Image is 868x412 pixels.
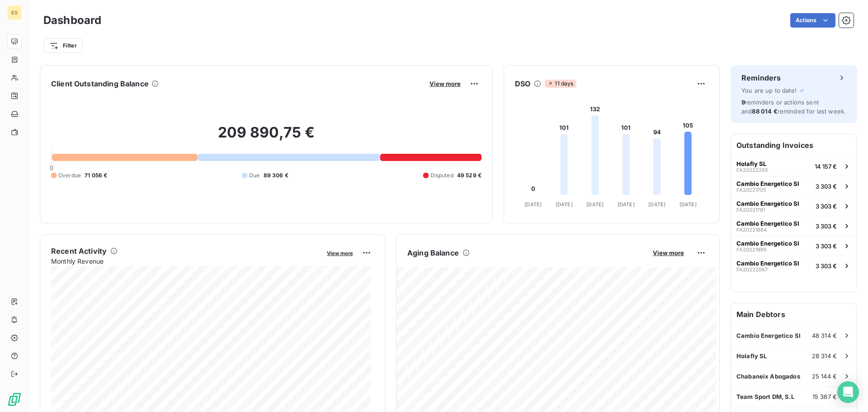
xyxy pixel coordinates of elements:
[324,249,356,257] button: View more
[50,164,53,171] span: 0
[741,99,745,106] span: 9
[736,200,799,207] span: Cambio Energetico Sl
[427,80,463,88] button: View more
[812,352,837,360] span: 28 314 €
[736,247,767,252] span: FA20221985
[618,201,635,208] tspan: [DATE]
[51,246,107,256] h6: Recent Activity
[741,72,781,83] h6: Reminders
[816,203,837,210] span: 3 303 €
[430,171,453,180] span: Disputed
[731,196,857,216] button: Cambio Energetico SlFA202217813 303 €
[731,236,857,256] button: Cambio Energetico SlFA202219853 303 €
[736,332,801,339] span: Cambio Energetico Sl
[457,171,481,180] span: 49 529 €
[556,201,573,208] tspan: [DATE]
[736,220,799,227] span: Cambio Energetico Sl
[736,187,766,193] span: FA20221705
[51,256,321,266] span: Monthly Revenue
[650,249,687,257] button: View more
[264,171,288,180] span: 89 306 €
[752,108,777,115] span: 88 014 €
[731,176,857,196] button: Cambio Energetico SlFA202217053 303 €
[731,134,857,156] h6: Outstanding Invoices
[429,80,461,87] span: View more
[731,216,857,236] button: Cambio Energetico SlFA202218843 303 €
[653,249,684,256] span: View more
[249,171,259,180] span: Due
[731,303,857,325] h6: Main Debtors
[515,78,530,89] h6: DSO
[736,267,768,272] span: FA20222067
[58,171,81,180] span: Overdue
[7,5,22,20] div: ES
[51,78,149,89] h6: Client Outstanding Balance
[816,183,837,190] span: 3 303 €
[736,160,766,167] span: Holafly SL
[586,201,604,208] tspan: [DATE]
[85,171,107,180] span: 71 056 €
[736,393,794,400] span: Team Sport DM, S.L
[407,247,459,258] h6: Aging Balance
[790,13,835,28] button: Actions
[545,80,576,88] span: 11 days
[679,201,697,208] tspan: [DATE]
[816,242,837,250] span: 3 303 €
[736,260,799,267] span: Cambio Energetico Sl
[812,373,837,380] span: 25 144 €
[327,250,353,256] span: View more
[43,38,83,53] button: Filter
[816,223,837,230] span: 3 303 €
[736,227,767,232] span: FA20221884
[731,156,857,176] button: Holafly SLFA2022226514 157 €
[837,381,859,403] div: Open Intercom Messenger
[816,262,837,270] span: 3 303 €
[43,12,101,28] h3: Dashboard
[731,256,857,275] button: Cambio Energetico SlFA202220673 303 €
[51,123,481,151] h2: 209 890,75 €
[524,201,542,208] tspan: [DATE]
[736,373,800,380] span: Chabaneix Abogados
[812,393,837,400] span: 15 367 €
[815,163,837,170] span: 14 157 €
[741,99,846,115] span: reminders or actions sent and reminded for last week.
[7,392,22,407] img: Logo LeanPay
[812,332,837,339] span: 48 314 €
[741,87,797,94] span: You are up to date!
[736,352,767,360] span: Holafly SL
[736,180,799,187] span: Cambio Energetico Sl
[736,207,765,213] span: FA20221781
[736,240,799,247] span: Cambio Energetico Sl
[736,167,768,173] span: FA20222265
[648,201,665,208] tspan: [DATE]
